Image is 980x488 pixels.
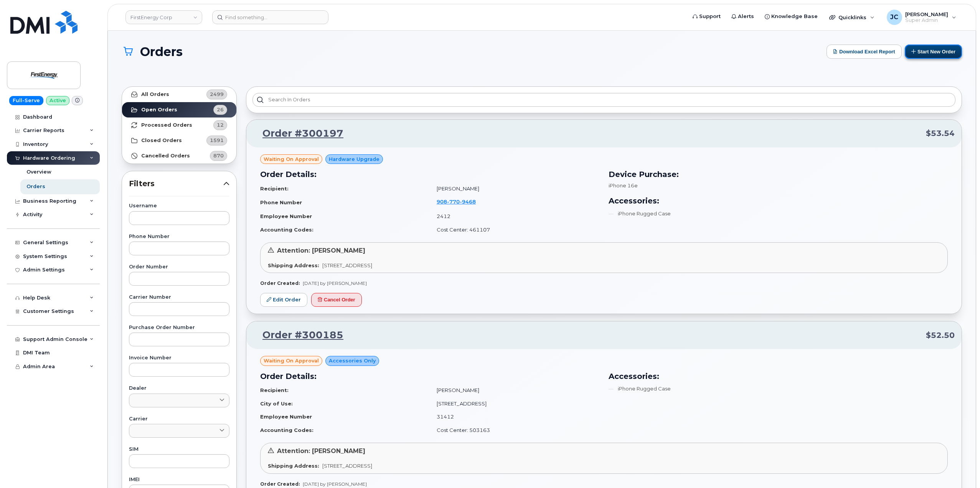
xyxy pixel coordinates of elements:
strong: Order Created: [260,481,300,487]
span: [DATE] by [PERSON_NAME] [303,280,367,286]
span: 908 [437,199,476,205]
a: Edit Order [260,293,307,307]
a: Processed Orders12 [122,117,236,133]
td: [PERSON_NAME] [430,384,599,397]
li: iPhone Rugged Case [609,385,948,392]
span: iPhone 16e [609,182,638,189]
a: Closed Orders1591 [122,133,236,148]
label: Phone Number [129,234,229,239]
a: All Orders2499 [122,87,236,102]
strong: Processed Orders [141,122,192,128]
label: Carrier Number [129,295,229,300]
strong: Employee Number [260,213,312,219]
td: [PERSON_NAME] [430,182,599,195]
strong: Order Created: [260,280,300,286]
span: 26 [217,106,224,113]
label: IMEI [129,477,229,482]
span: Attention: [PERSON_NAME] [277,247,365,254]
span: $53.54 [926,128,955,139]
label: Dealer [129,386,229,391]
strong: All Orders [141,91,169,98]
span: Accessories Only [329,357,376,364]
label: Order Number [129,265,229,270]
h3: Accessories: [609,371,948,382]
td: Cost Center: 503163 [430,423,599,437]
h3: Device Purchase: [609,169,948,180]
strong: Employee Number [260,414,312,420]
span: 12 [217,121,224,129]
span: 770 [447,199,460,205]
span: Orders [140,45,183,58]
a: Cancelled Orders870 [122,148,236,164]
li: iPhone Rugged Case [609,210,948,217]
label: Carrier [129,417,229,422]
h3: Order Details: [260,169,599,180]
strong: Closed Orders [141,137,182,144]
span: [STREET_ADDRESS] [322,262,372,268]
strong: Cancelled Orders [141,153,190,159]
strong: City of Use: [260,400,293,407]
td: Cost Center: 461107 [430,223,599,237]
strong: Accounting Codes: [260,427,313,433]
span: Filters [129,178,223,189]
strong: Accounting Codes: [260,227,313,233]
a: Order #300197 [253,127,343,141]
a: Open Orders26 [122,102,236,117]
span: Attention: [PERSON_NAME] [277,447,365,455]
td: 2412 [430,210,599,223]
strong: Recipient: [260,387,289,393]
button: Download Excel Report [827,45,902,59]
span: Waiting On Approval [264,357,319,364]
strong: Shipping Address: [268,463,319,469]
strong: Shipping Address: [268,262,319,268]
strong: Phone Number [260,199,302,205]
span: 2499 [210,91,224,98]
button: Start New Order [905,45,962,59]
button: Cancel Order [311,293,362,307]
label: Purchase Order Number [129,325,229,330]
strong: Open Orders [141,107,177,113]
td: 31412 [430,410,599,423]
label: Invoice Number [129,356,229,361]
h3: Order Details: [260,371,599,382]
a: 9087709468 [437,199,485,205]
span: 870 [213,152,224,159]
span: 9468 [460,199,476,205]
span: $52.50 [926,330,955,341]
span: 1591 [210,137,224,144]
span: [STREET_ADDRESS] [322,463,372,469]
a: Order #300185 [253,328,343,342]
td: [STREET_ADDRESS] [430,397,599,410]
span: [DATE] by [PERSON_NAME] [303,481,367,487]
label: SIM [129,447,229,452]
span: Waiting On Approval [264,155,319,163]
strong: Recipient: [260,185,289,192]
h3: Accessories: [609,195,948,207]
iframe: Messenger Launcher [947,455,974,482]
input: Search in orders [252,93,955,107]
span: Hardware Upgrade [329,155,379,163]
label: Username [129,203,229,208]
